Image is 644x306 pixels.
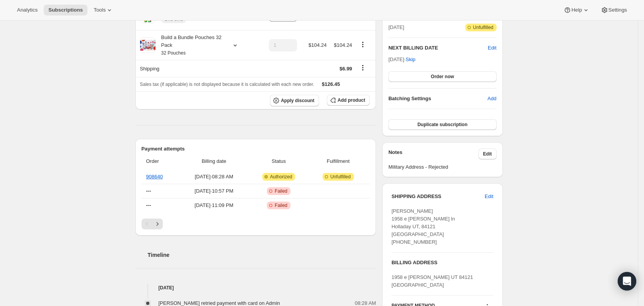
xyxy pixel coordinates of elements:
[357,40,369,49] button: Product actions
[327,95,370,106] button: Add product
[142,219,370,229] nav: Pagination
[309,42,327,48] span: $104.24
[388,24,404,31] span: [DATE]
[388,44,488,52] h2: NEXT BILLING DATE
[388,149,478,159] h3: Notes
[473,24,494,31] span: Unfulfilled
[571,7,582,13] span: Help
[281,97,314,104] span: Apply discount
[182,157,246,165] span: Billing date
[17,7,38,13] span: Analytics
[48,7,83,13] span: Subscriptions
[142,145,370,153] h2: Payment attempts
[275,188,287,194] span: Failed
[275,202,287,209] span: Failed
[401,53,420,66] button: Skip
[89,5,118,15] button: Tools
[388,95,487,103] h6: Batching Settings
[431,74,454,80] span: Order now
[618,272,636,291] div: Open Intercom Messenger
[478,149,497,159] button: Edit
[182,173,246,181] span: [DATE] · 08:28 AM
[391,259,493,267] h3: BILLING ADDRESS
[608,7,627,13] span: Settings
[488,44,496,52] button: Edit
[388,71,496,82] button: Order now
[388,119,496,130] button: Duplicate subscription
[140,82,314,87] span: Sales tax (if applicable) is not displayed because it is calculated with each new order.
[146,174,163,179] a: 908640
[161,50,186,56] small: 32 Pouches
[357,63,369,72] button: Shipping actions
[417,121,467,128] span: Duplicate subscription
[155,34,225,57] div: Build a Bundle Pouches 32 Pack
[483,151,492,157] span: Edit
[322,81,340,87] span: $126.45
[406,56,415,63] span: Skip
[152,219,163,229] button: Next
[330,174,351,180] span: Unfulfilled
[559,5,594,15] button: Help
[270,95,319,106] button: Apply discount
[135,60,263,77] th: Shipping
[146,202,151,208] span: ---
[182,187,246,195] span: [DATE] · 10:57 PM
[487,95,496,103] span: Add
[388,163,496,171] span: Military Address - Rejected
[142,153,179,170] th: Order
[483,92,501,105] button: Add
[135,284,376,292] h4: [DATE]
[340,66,352,72] span: $6.99
[182,202,246,209] span: [DATE] · 11:09 PM
[12,5,42,15] button: Analytics
[94,7,106,13] span: Tools
[596,5,632,15] button: Settings
[251,157,307,165] span: Status
[334,42,352,48] span: $104.24
[146,188,151,194] span: ---
[159,300,280,306] span: [PERSON_NAME] retried payment with card on Admin
[391,208,455,245] span: [PERSON_NAME] 1958 e [PERSON_NAME] ln Holladay UT, 84121 [GEOGRAPHIC_DATA] [PHONE_NUMBER]
[311,157,365,165] span: Fulfillment
[480,190,498,203] button: Edit
[391,274,473,288] span: 1958 e [PERSON_NAME] UT 84121 [GEOGRAPHIC_DATA]
[270,174,292,180] span: Authorized
[44,5,87,15] button: Subscriptions
[485,193,493,200] span: Edit
[391,193,485,200] h3: SHIPPING ADDRESS
[148,251,376,259] h2: Timeline
[338,97,365,103] span: Add product
[388,56,415,62] span: [DATE] ·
